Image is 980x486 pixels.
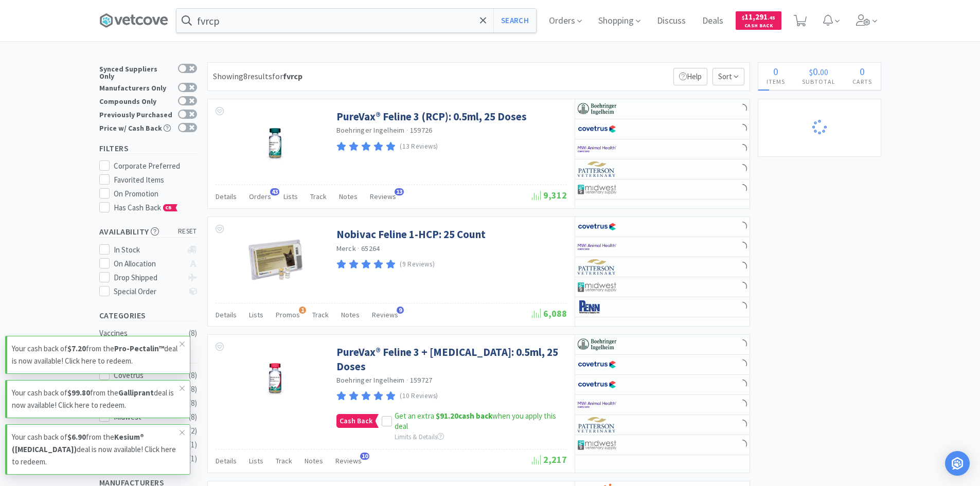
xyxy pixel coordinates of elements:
img: e1133ece90fa4a959c5ae41b0808c578_9.png [578,299,616,315]
div: Price w/ Cash Back [99,123,173,132]
span: Track [312,310,329,319]
span: Lists [283,192,298,201]
p: (9 Reviews) [400,259,435,270]
img: 730db3968b864e76bcafd0174db25112_22.png [578,337,616,352]
div: On Allocation [114,258,182,270]
span: $ [742,14,744,21]
span: Notes [305,456,323,465]
h4: Subtotal [794,77,844,86]
div: Drop Shipped [114,272,182,284]
div: ( 2 ) [189,425,197,437]
strong: $99.80 [67,388,90,398]
strong: $6.90 [67,432,86,442]
span: 9 [397,307,404,314]
span: $ [809,67,813,77]
span: 10 [360,453,369,460]
h5: Categories [99,310,197,321]
span: · [358,244,360,253]
div: ( 8 ) [189,411,197,423]
strong: cash back [436,411,492,421]
img: f6b2451649754179b5b4e0c70c3f7cb0_2.png [578,239,616,255]
span: Track [276,456,292,465]
p: Your cash back of from the deal is now available! Click here to redeem. [12,431,180,468]
span: CB [164,205,174,211]
h5: Filters [99,142,197,154]
span: Lists [249,310,263,319]
span: Cash Back [337,415,375,427]
strong: $7.20 [67,344,86,353]
div: Synced Suppliers Only [99,64,173,80]
input: Search by item, sku, manufacturer, ingredient, size... [176,9,536,32]
div: Special Order [114,285,182,298]
span: Reviews [372,310,398,319]
span: . 45 [768,14,775,21]
span: Cash Back [742,23,775,30]
img: f5e969b455434c6296c6d81ef179fa71_3.png [578,417,616,433]
span: Promos [276,310,300,319]
img: 4dd14cff54a648ac9e977f0c5da9bc2e_5.png [578,437,616,453]
span: Orders [249,192,271,201]
p: Help [673,68,707,85]
span: Details [216,456,237,465]
img: b06a68a821de4251be7ecd6e41982a13_335433.png [241,110,308,176]
span: Notes [341,310,360,319]
span: 9,312 [532,189,567,201]
a: PureVax® Feline 3 + [MEDICAL_DATA]: 0.5ml, 25 Doses [336,345,564,373]
strong: Galliprant [118,388,154,398]
a: Discuss [653,16,690,26]
span: Get an extra when you apply this deal [395,411,556,431]
span: 0 [813,65,818,78]
div: Showing 8 results [213,70,302,83]
div: ( 1 ) [189,439,197,451]
a: Nobivac Feline 1-HCP: 25 Count [336,227,486,241]
span: · [406,375,408,385]
span: Reviews [335,456,362,465]
span: 43 [270,188,279,195]
span: 159727 [410,375,433,385]
strong: fvrcp [283,71,302,81]
div: . [794,66,844,77]
div: Corporate Preferred [114,160,197,172]
img: f6b2451649754179b5b4e0c70c3f7cb0_2.png [578,397,616,412]
span: 0 [860,65,865,78]
p: (13 Reviews) [400,141,438,152]
div: ( 8 ) [189,397,197,409]
p: (10 Reviews) [400,391,438,402]
a: Deals [698,16,727,26]
p: Your cash back of from the deal is now available! Click here to redeem. [12,387,180,411]
span: Has Cash Back [114,203,178,212]
span: Track [310,192,327,201]
span: Lists [249,456,263,465]
div: ( 1 ) [189,453,197,465]
span: 159726 [410,125,433,135]
img: f5e969b455434c6296c6d81ef179fa71_3.png [578,161,616,177]
img: 77fca1acd8b6420a9015268ca798ef17_1.png [578,219,616,235]
img: 4dd14cff54a648ac9e977f0c5da9bc2e_5.png [578,279,616,295]
a: $11,291.45Cash Back [736,7,781,34]
a: Merck [336,244,356,253]
img: f6b2451649754179b5b4e0c70c3f7cb0_2.png [578,141,616,157]
span: Sort [712,68,744,85]
img: 730db3968b864e76bcafd0174db25112_22.png [578,101,616,117]
img: 732ef1de9d2c44939d8d37ff4876569b_335432.png [241,345,308,412]
div: In Stock [114,244,182,256]
a: PureVax® Feline 3 (RCP): 0.5ml, 25 Doses [336,110,527,123]
span: 6,088 [532,308,567,319]
span: · [406,125,408,135]
span: 00 [820,67,828,77]
a: Boehringer Ingelheim [336,375,405,385]
img: 77fca1acd8b6420a9015268ca798ef17_1.png [578,377,616,392]
span: Limits & Details [395,433,444,441]
img: 77fca1acd8b6420a9015268ca798ef17_1.png [578,121,616,137]
span: 11,291 [742,12,775,22]
span: for [272,71,302,81]
span: 13 [395,188,404,195]
div: Previously Purchased [99,110,173,118]
img: 4dd14cff54a648ac9e977f0c5da9bc2e_5.png [578,182,616,197]
h5: Availability [99,226,197,238]
span: reset [178,226,197,237]
span: 1 [299,307,306,314]
div: ( 8 ) [189,383,197,395]
button: Search [493,9,536,32]
img: f5e969b455434c6296c6d81ef179fa71_3.png [578,259,616,275]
